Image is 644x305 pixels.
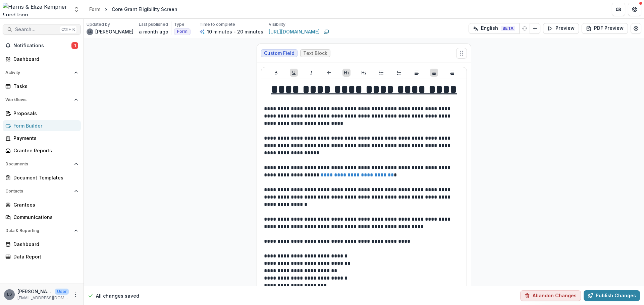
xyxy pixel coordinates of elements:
[139,28,168,35] p: a month ago
[13,214,75,221] div: Communications
[71,42,78,49] span: 1
[395,69,403,77] button: Ordered List
[200,21,235,27] p: Time to complete
[520,290,581,301] button: Abandon Changes
[325,69,333,77] button: Strike
[3,40,81,51] button: Notifications1
[3,81,81,92] a: Tasks
[7,292,12,297] div: Lauren Scott
[17,295,69,301] p: [EMAIL_ADDRESS][DOMAIN_NAME]
[264,51,294,56] span: Custom Field
[530,23,540,34] button: Add Language
[3,172,81,183] a: Document Templates
[3,120,81,131] a: Form Builder
[207,28,263,35] p: 10 minutes - 20 minutes
[3,108,81,119] a: Proposals
[13,174,75,181] div: Document Templates
[413,69,421,77] button: Align Left
[60,26,76,33] div: Ctrl + K
[582,23,628,34] button: PDF Preview
[543,23,579,34] button: Preview
[71,291,79,299] button: More
[519,23,530,34] button: Refresh Translation
[88,30,92,33] div: Lauren Scott
[3,239,81,250] a: Dashboard
[322,28,330,36] button: Copy link
[96,292,139,299] p: All changes saved
[430,69,438,77] button: Align Center
[3,3,69,16] img: Harris & Eliza Kempner Fund logo
[3,24,81,35] button: Search...
[5,189,71,194] span: Contacts
[628,3,641,16] button: Get Help
[13,135,75,142] div: Payments
[456,48,467,59] button: Move field
[584,290,640,301] button: Publish Changes
[3,186,81,197] button: Open Contacts
[3,54,81,65] a: Dashboard
[13,201,75,208] div: Grantees
[89,6,100,13] div: Form
[177,29,187,34] span: Form
[112,6,177,13] div: Core Grant Eligibility Screen
[13,83,75,90] div: Tasks
[13,56,75,63] div: Dashboard
[3,212,81,223] a: Communications
[5,97,71,102] span: Workflows
[3,94,81,105] button: Open Workflows
[87,4,103,14] a: Form
[269,28,320,35] a: [URL][DOMAIN_NAME]
[377,69,385,77] button: Bullet List
[139,21,168,27] p: Last published
[290,69,298,77] button: Underline
[3,199,81,210] a: Grantees
[469,23,520,34] button: English BETA
[3,67,81,78] button: Open Activity
[55,289,69,295] p: User
[342,69,351,77] button: Heading 1
[13,241,75,248] div: Dashboard
[272,69,280,77] button: Bold
[360,69,368,77] button: Heading 2
[17,288,52,295] p: [PERSON_NAME]
[5,70,71,75] span: Activity
[269,21,285,27] p: Visibility
[3,251,81,262] a: Data Report
[307,69,315,77] button: Italicize
[3,159,81,169] button: Open Documents
[631,23,641,34] button: Edit Form Settings
[13,253,75,260] div: Data Report
[13,147,75,154] div: Grantee Reports
[448,69,456,77] button: Align Right
[15,27,57,32] span: Search...
[3,145,81,156] a: Grantee Reports
[5,162,71,166] span: Documents
[87,21,110,27] p: Updated by
[72,3,81,16] button: Open entity switcher
[174,21,184,27] p: Type
[303,51,327,56] span: Text Block
[87,4,180,14] nav: breadcrumb
[95,28,133,35] p: [PERSON_NAME]
[3,225,81,236] button: Open Data & Reporting
[13,43,71,49] span: Notifications
[612,3,625,16] button: Partners
[13,110,75,117] div: Proposals
[13,122,75,129] div: Form Builder
[5,228,71,233] span: Data & Reporting
[3,133,81,144] a: Payments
